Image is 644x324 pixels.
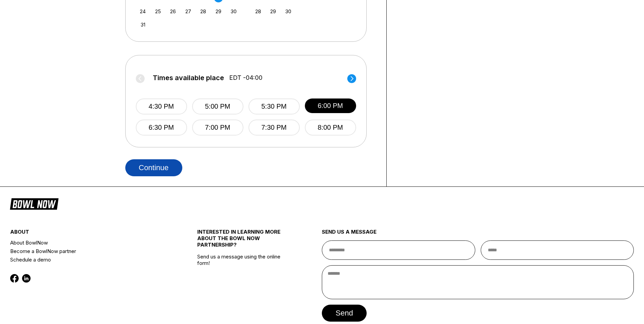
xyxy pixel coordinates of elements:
div: Choose Monday, August 25th, 2025 [153,7,163,16]
button: send [322,305,366,322]
div: Choose Thursday, August 28th, 2025 [199,7,208,16]
button: 5:00 PM [192,98,243,114]
div: Choose Wednesday, August 27th, 2025 [184,7,193,16]
button: 7:30 PM [249,120,300,136]
button: Continue [125,159,182,176]
div: Choose Saturday, August 30th, 2025 [229,7,238,16]
div: Choose Friday, August 29th, 2025 [214,7,223,16]
a: Schedule a demo [10,255,166,264]
button: 8:00 PM [305,120,356,136]
div: about [10,229,166,238]
div: Choose Tuesday, September 30th, 2025 [284,7,293,16]
div: Choose Sunday, August 31st, 2025 [138,20,147,29]
div: INTERESTED IN LEARNING MORE ABOUT THE BOWL NOW PARTNERSHIP? [197,229,291,253]
div: Choose Monday, September 29th, 2025 [269,7,278,16]
div: Choose Sunday, August 24th, 2025 [138,7,147,16]
button: 7:00 PM [192,120,243,136]
span: Times available place [153,74,224,82]
div: Choose Sunday, September 28th, 2025 [254,7,263,16]
div: Choose Tuesday, August 26th, 2025 [168,7,178,16]
button: 4:30 PM [136,98,187,114]
a: Become a BowlNow partner [10,247,166,255]
span: EDT -04:00 [229,74,262,82]
button: 6:00 PM [305,98,356,113]
button: 5:30 PM [249,98,300,114]
a: About BowlNow [10,238,166,247]
div: send us a message [322,229,634,240]
button: 6:30 PM [136,120,187,136]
